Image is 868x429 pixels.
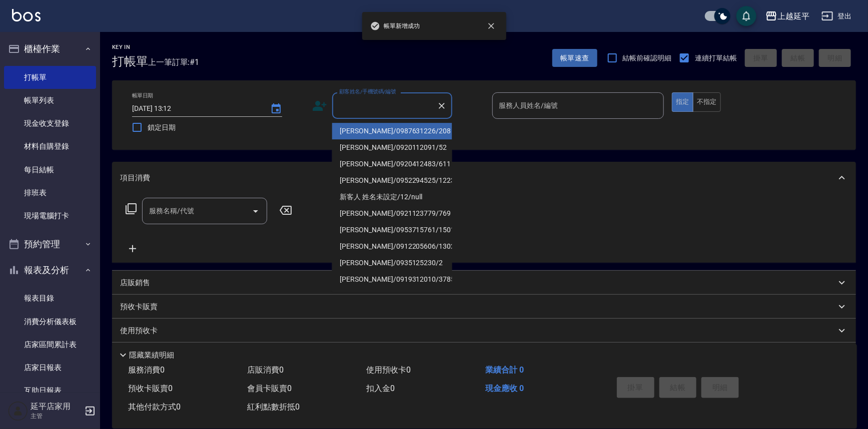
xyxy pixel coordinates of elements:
[332,123,452,139] li: [PERSON_NAME]/0987631226/208
[120,326,158,336] p: 使用預收卡
[128,365,165,375] span: 服務消費 0
[120,302,158,312] p: 預收卡販賣
[332,238,452,255] li: [PERSON_NAME]/0912205606/1302
[332,271,452,288] li: [PERSON_NAME]/0919312010/3785
[148,56,200,68] span: 上一筆訂單:#1
[4,379,96,402] a: 互助日報表
[332,222,452,238] li: [PERSON_NAME]/0953715761/15012
[247,402,300,412] span: 紅利點數折抵 0
[112,271,856,295] div: 店販銷售
[112,343,856,367] div: 其他付款方式
[264,97,288,121] button: Choose date, selected date is 2025-08-17
[480,15,502,37] button: close
[435,99,449,113] button: Clear
[128,402,181,412] span: 其他付款方式 0
[693,92,721,112] button: 不指定
[112,54,148,68] h3: 打帳單
[817,7,856,25] button: 登出
[332,288,452,304] li: [PERSON_NAME]/0920723396/125
[552,49,597,67] button: 帳單速查
[31,412,82,421] p: 主管
[332,255,452,271] li: [PERSON_NAME]/0935125230/2
[4,204,96,227] a: 現場電腦打卡
[148,122,176,133] span: 鎖定日期
[247,365,284,375] span: 店販消費 0
[112,319,856,343] div: 使用預收卡
[247,384,292,393] span: 會員卡販賣 0
[332,189,452,205] li: 新客人 姓名未設定/12/null
[4,356,96,379] a: 店家日報表
[120,278,150,288] p: 店販銷售
[4,66,96,89] a: 打帳單
[4,231,96,257] button: 預約管理
[761,6,813,26] button: 上越延平
[623,53,672,63] span: 結帳前確認明細
[4,333,96,356] a: 店家區間累計表
[4,112,96,135] a: 現金收支登錄
[112,295,856,319] div: 預收卡販賣
[339,88,396,95] label: 顧客姓名/手機號碼/編號
[485,384,524,393] span: 現金應收 0
[120,173,150,183] p: 項目消費
[12,9,41,21] img: Logo
[332,172,452,189] li: [PERSON_NAME]/0952294525/1223
[4,287,96,310] a: 報表目錄
[4,89,96,112] a: 帳單列表
[128,384,173,393] span: 預收卡販賣 0
[132,100,260,117] input: YYYY/MM/DD hh:mm
[112,44,148,50] h2: Key In
[4,158,96,181] a: 每日結帳
[695,53,737,63] span: 連續打單結帳
[8,401,28,421] img: Person
[777,10,809,22] div: 上越延平
[4,135,96,158] a: 材料自購登錄
[366,365,411,375] span: 使用預收卡 0
[4,36,96,62] button: 櫃檯作業
[332,156,452,172] li: [PERSON_NAME]/0920412483/611
[129,350,174,361] p: 隱藏業績明細
[366,384,395,393] span: 扣入金 0
[4,181,96,204] a: 排班表
[31,402,82,412] h5: 延平店家用
[132,92,153,99] label: 帳單日期
[248,203,264,219] button: Open
[370,21,420,31] span: 帳單新增成功
[4,257,96,283] button: 報表及分析
[736,6,756,26] button: save
[112,162,856,194] div: 項目消費
[332,139,452,156] li: [PERSON_NAME]/0920112091/52
[672,92,693,112] button: 指定
[4,310,96,333] a: 消費分析儀表板
[332,205,452,222] li: [PERSON_NAME]/0921123779/769
[485,365,524,375] span: 業績合計 0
